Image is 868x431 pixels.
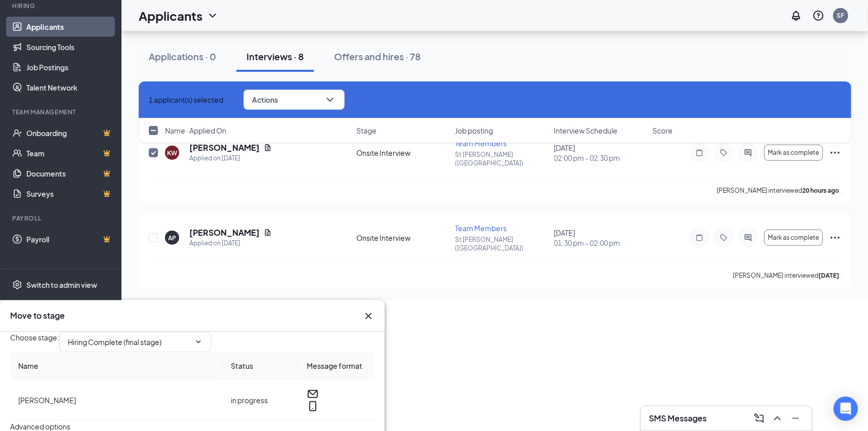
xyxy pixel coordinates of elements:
span: 01:30 pm - 02:00 pm [554,238,647,248]
div: Applied on [DATE] [189,153,272,163]
div: Switch to admin view [26,280,97,290]
div: [DATE] [554,228,647,248]
svg: Notifications [790,10,802,22]
div: Open Intercom Messenger [834,397,858,421]
h3: Move to stage [10,310,65,321]
span: 1 applicant(s) selected [149,94,223,105]
svg: Tag [718,149,730,157]
a: Applicants [26,17,113,37]
span: Score [653,125,673,136]
span: Mark as complete [768,234,819,241]
svg: ChevronDown [194,338,202,346]
svg: ChevronDown [324,94,336,106]
button: Mark as complete [764,145,823,161]
div: AP [168,234,176,242]
svg: Ellipses [829,147,841,159]
th: Name [10,352,223,380]
h1: Applicants [139,7,202,24]
svg: ActiveChat [742,234,754,242]
svg: ComposeMessage [753,412,765,424]
svg: ChevronDown [206,10,219,22]
span: Job posting [455,125,493,136]
p: St [PERSON_NAME] ([GEOGRAPHIC_DATA]) [455,150,548,167]
p: [PERSON_NAME] interviewed . [717,186,841,195]
span: Mark as complete [768,149,819,156]
a: Job Postings [26,57,113,77]
span: Name · Applied On [165,125,226,136]
span: Team Members [455,224,507,233]
svg: ChevronUp [771,412,783,424]
svg: QuestionInfo [812,10,824,22]
div: Onsite Interview [356,148,449,158]
svg: Email [307,388,319,400]
a: OnboardingCrown [26,123,113,143]
svg: Minimize [790,412,802,424]
span: [PERSON_NAME] [18,396,76,405]
p: St [PERSON_NAME] ([GEOGRAPHIC_DATA]) [455,235,548,252]
th: Message format [299,352,375,380]
td: in progress [223,380,299,421]
span: Interview Schedule [554,125,618,136]
span: Stage [356,125,377,136]
svg: Cross [362,310,375,322]
div: [DATE] [554,143,647,163]
b: 20 hours ago [803,187,840,194]
button: ChevronUp [769,410,786,426]
h3: SMS Messages [649,413,707,424]
div: Onsite Interview [356,233,449,243]
div: Team Management [12,108,111,116]
div: Interviews · 8 [246,50,304,63]
th: Status [223,352,299,380]
div: Payroll [12,214,111,223]
svg: Tag [718,234,730,242]
span: Actions [252,96,278,103]
button: Close [362,310,375,322]
div: Applications · 0 [149,50,216,63]
div: Hiring [12,2,111,10]
button: Minimize [788,410,804,426]
b: [DATE] [819,272,840,279]
p: [PERSON_NAME] interviewed . [733,271,841,280]
span: Choose stage : [10,332,59,352]
svg: Ellipses [829,232,841,244]
svg: Settings [12,280,22,290]
svg: Note [693,149,706,157]
button: ComposeMessage [751,410,767,426]
h5: [PERSON_NAME] [189,227,260,238]
div: SF [837,11,845,20]
svg: Note [693,234,706,242]
a: PayrollCrown [26,229,113,249]
a: Talent Network [26,77,113,98]
span: 02:00 pm - 02:30 pm [554,153,647,163]
button: Mark as complete [764,230,823,246]
a: TeamCrown [26,143,113,163]
a: Sourcing Tools [26,37,113,57]
svg: Document [264,229,272,237]
div: KW [167,149,177,157]
a: SurveysCrown [26,184,113,204]
svg: MobileSms [307,400,319,412]
a: DocumentsCrown [26,163,113,184]
div: Offers and hires · 78 [334,50,421,63]
button: ActionsChevronDown [243,90,345,110]
svg: ActiveChat [742,149,754,157]
div: Applied on [DATE] [189,238,272,248]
